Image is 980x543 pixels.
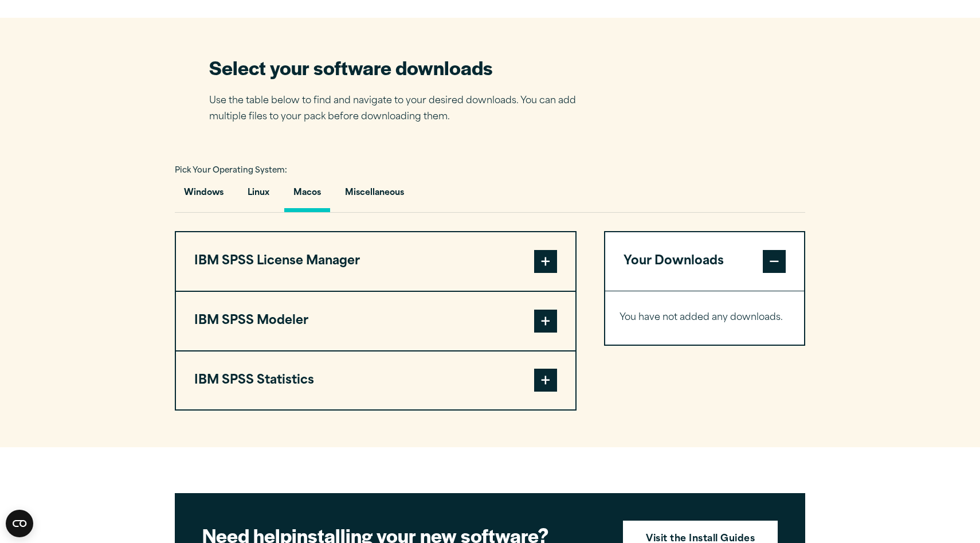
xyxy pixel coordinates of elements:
button: IBM SPSS Statistics [176,351,575,410]
button: Macos [284,179,330,212]
button: Your Downloads [605,232,804,291]
button: Windows [175,179,233,212]
h2: Select your software downloads [209,54,593,80]
button: IBM SPSS License Manager [176,232,575,291]
button: IBM SPSS Modeler [176,292,575,350]
p: You have not added any downloads. [620,310,790,326]
button: Miscellaneous [336,179,413,212]
button: Open CMP widget [6,510,33,537]
span: Pick Your Operating System: [175,167,287,174]
p: Use the table below to find and navigate to your desired downloads. You can add multiple files to... [209,93,593,126]
button: Linux [238,179,279,212]
div: Your Downloads [605,291,804,345]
